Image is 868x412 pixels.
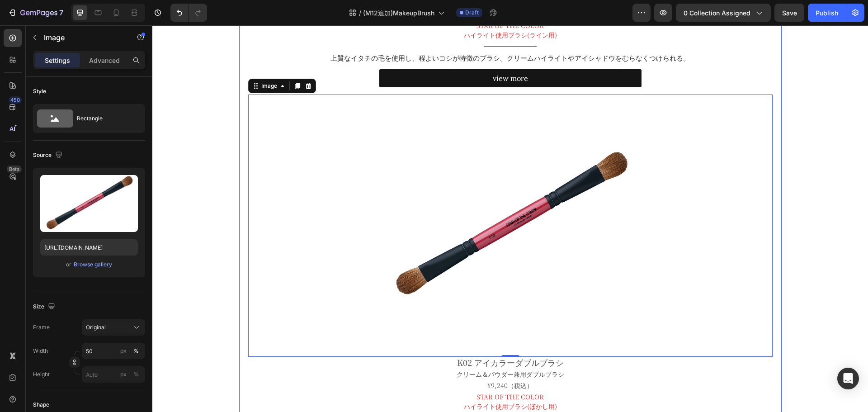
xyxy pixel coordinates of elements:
input: px% [82,366,145,383]
input: px% [82,343,145,359]
button: % [118,369,129,380]
iframe: Design area [152,25,868,412]
p: STAR OF THE COLOR [97,367,619,376]
img: preview-image [40,175,138,232]
button: Browse gallery [73,260,113,269]
input: https://example.com/image.jpg [40,239,138,256]
p: 7 [59,7,63,18]
button: px [131,369,142,380]
button: % [118,346,129,356]
span: or [66,259,71,270]
div: Open Intercom Messenger [837,368,859,389]
div: Size [33,301,57,313]
div: % [133,370,139,379]
h2: K02 アイカラーダブルブラシ [96,331,620,343]
p: Advanced [89,56,120,65]
div: Shape [33,401,49,409]
button: 7 [4,4,67,22]
p: ハイライト使用ブラシ(ライン用) [97,5,619,14]
span: 0 collection assigned [684,8,750,18]
label: Height [33,370,50,379]
span: Draft [465,9,479,17]
span: Save [782,9,797,17]
label: Width [33,347,48,355]
div: 450 [9,96,22,104]
a: view more [227,44,489,62]
div: Image [107,57,127,65]
div: Browse gallery [74,260,112,269]
p: view more [340,47,376,58]
span: ¥9,240（税込） [335,355,381,365]
span: (M12追加)MakeupBrush [363,8,434,18]
div: Style [33,87,46,95]
div: Undo/Redo [170,4,207,22]
p: Image [44,32,121,43]
div: % [133,347,139,355]
button: Publish [808,4,846,22]
div: px [120,347,127,355]
span: クリーム＆パウダー兼用ダブルブラシ [304,344,412,353]
div: px [120,370,127,379]
div: Beta [7,166,22,173]
button: px [131,346,142,356]
label: Frame [33,323,50,331]
span: / [359,8,361,18]
p: 上質なイタチの毛を使用し、程よいコシが特徴のブラシ。クリームハイライトやアイシャドウをむらなくつけられる。 [97,28,619,38]
p: ハイライト使用ブラシ(ぼかし用) [97,376,619,386]
button: 0 collection assigned [676,4,771,22]
button: Save [774,4,804,22]
div: Source [33,149,64,161]
button: Original [82,319,145,336]
div: Publish [816,8,838,18]
div: Rectangle [77,108,132,129]
p: Settings [45,56,70,65]
img: MakeupBrush_K02.jpg [227,69,489,331]
span: Original [86,323,106,331]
